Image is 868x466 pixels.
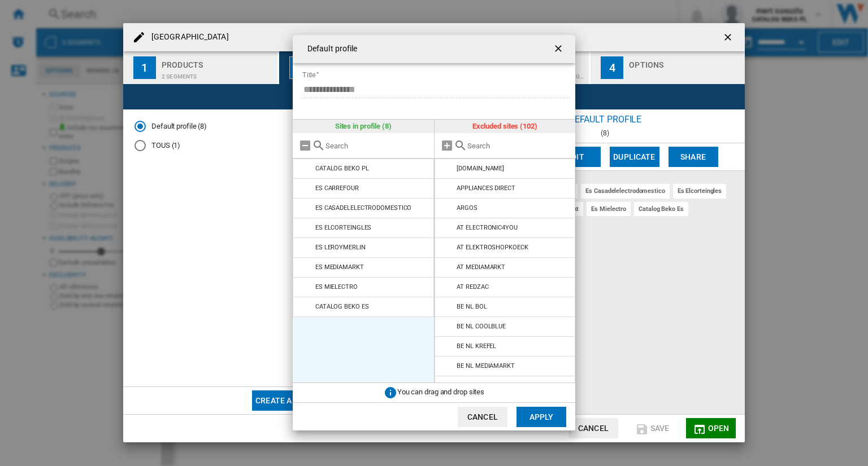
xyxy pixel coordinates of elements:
[315,184,359,192] div: ES CARREFOUR
[440,139,454,152] md-icon: Add all
[458,407,507,427] button: Cancel
[457,283,488,291] div: AT REDZAC
[457,244,528,251] div: AT ELEKTROSHOPKOECK
[457,263,505,271] div: AT MEDIAMARKT
[315,303,369,310] div: CATALOG BEKO ES
[457,303,487,310] div: BE NL BOL
[457,362,514,370] div: BE NL MEDIAMARKT
[397,388,484,397] span: You can drag and drop sites
[467,142,570,150] input: Search
[315,244,366,251] div: ES LEROYMERLIN
[325,142,428,150] input: Search
[457,204,478,212] div: ARGOS
[457,382,518,389] div: BE NL VANDENBORRE
[517,407,566,427] button: Apply
[315,224,371,231] div: ES ELCORTEINGLES
[315,263,364,271] div: ES MEDIAMARKT
[302,43,358,55] h4: Default profile
[315,165,369,172] div: CATALOG BEKO PL
[457,323,506,330] div: BE NL COOLBLUE
[548,38,571,60] button: getI18NText('BUTTONS.CLOSE_DIALOG')
[315,204,411,212] div: ES CASADELELECTRODOMESTICO
[293,120,434,133] div: Sites in profile (8)
[457,184,515,192] div: APPLIANCES DIRECT
[553,43,566,56] ng-md-icon: getI18NText('BUTTONS.CLOSE_DIALOG')
[457,342,496,350] div: BE NL KREFEL
[298,139,312,152] md-icon: Remove all
[457,224,517,231] div: AT ELECTRONIC4YOU
[457,165,504,172] div: [DOMAIN_NAME]
[435,120,576,133] div: Excluded sites (102)
[315,283,358,291] div: ES MIELECTRO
